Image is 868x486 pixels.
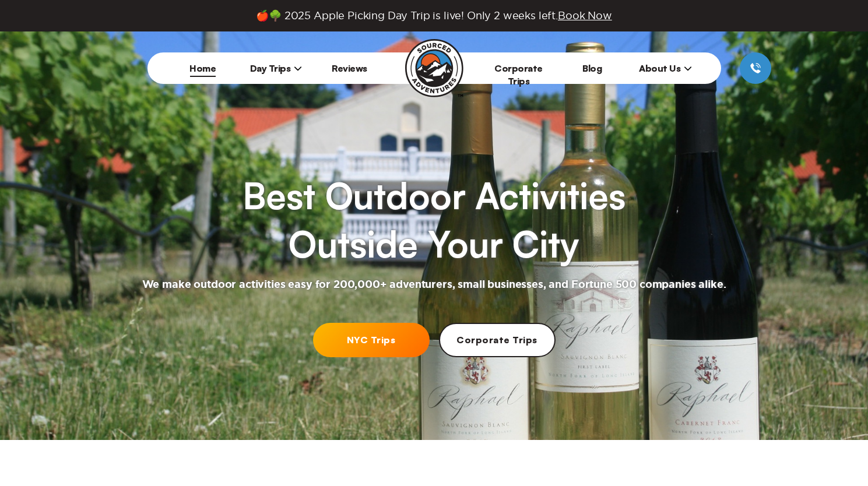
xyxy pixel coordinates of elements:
h2: We make outdoor activities easy for 200,000+ adventurers, small businesses, and Fortune 500 compa... [142,278,726,292]
h1: Best Outdoor Activities Outside Your City [243,171,625,269]
span: About Us [639,62,692,74]
span: 🍎🌳 2025 Apple Picking Day Trip is live! Only 2 weeks left. [256,9,612,22]
img: Sourced Adventures company logo [405,39,463,97]
a: Blog [582,62,602,74]
span: Day Trips [250,62,303,74]
a: Reviews [332,62,367,74]
a: NYC Trips [313,323,430,357]
a: Home [189,62,216,74]
span: Book Now [558,10,612,21]
a: Corporate Trips [494,62,543,87]
a: Corporate Trips [439,323,556,357]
